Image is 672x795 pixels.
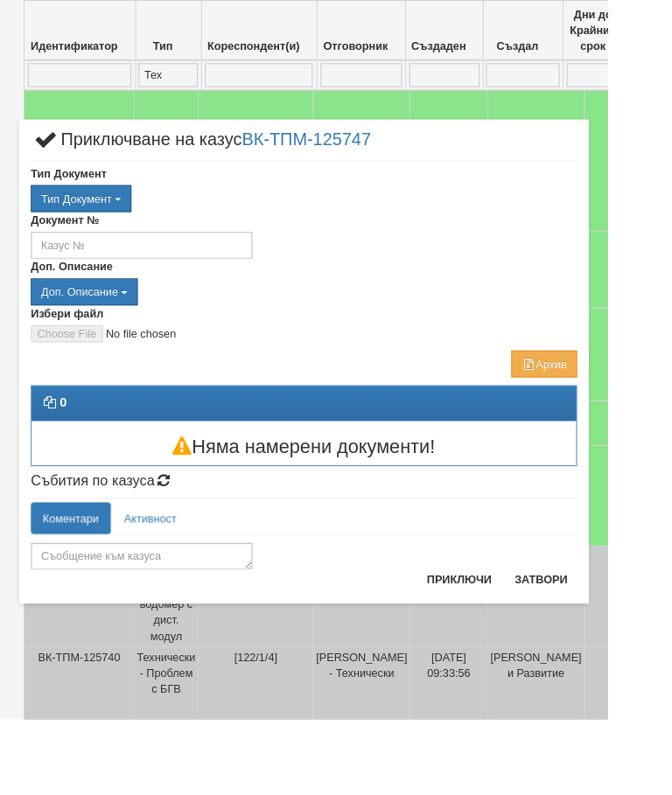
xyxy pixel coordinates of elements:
[34,524,638,541] h4: Събития по казуса
[34,338,115,355] label: Избери файл
[45,316,130,330] span: Доп. Описание
[34,205,638,234] div: Двоен клик, за изчистване на избраната стойност.
[34,183,118,200] label: Тип Документ
[34,145,410,178] span: Приключване на казус
[124,555,208,590] a: Активност
[34,286,124,303] label: Доп. Описание
[34,205,145,234] button: Тип Документ
[66,437,73,452] strong: 0
[34,308,638,338] div: Двоен клик, за изчистване на избраната стойност.
[565,387,638,417] button: Архив
[34,256,279,286] input: Казус №
[35,483,637,506] h3: Няма намерени документи!
[558,626,638,654] button: Затвори
[45,213,123,227] span: Тип Документ
[268,143,410,165] a: ВК-ТПМ-125747
[34,234,109,252] label: Документ №
[34,308,152,338] button: Доп. Описание
[34,555,122,590] a: Коментари
[461,626,554,654] button: Приключи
